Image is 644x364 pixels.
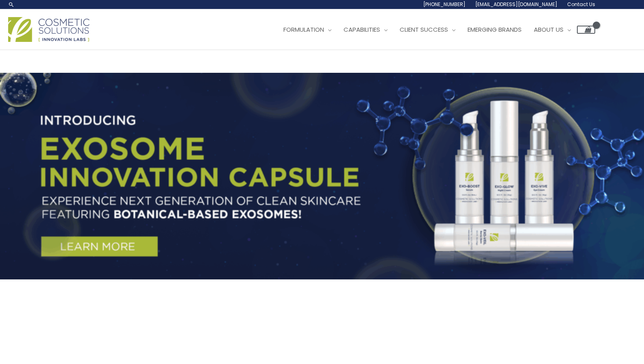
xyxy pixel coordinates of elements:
span: Contact Us [567,1,595,8]
span: [PHONE_NUMBER] [423,1,466,8]
img: Cosmetic Solutions Logo [8,17,89,42]
span: About Us [534,25,563,34]
a: About Us [528,17,577,42]
a: View Shopping Cart, empty [577,26,595,34]
a: Emerging Brands [461,17,528,42]
a: Capabilities [337,17,394,42]
a: Client Success [394,17,461,42]
span: Client Success [400,25,448,34]
span: Capabilities [344,25,380,34]
a: Formulation [277,17,337,42]
nav: Site Navigation [271,17,595,42]
span: Formulation [283,25,324,34]
span: [EMAIL_ADDRESS][DOMAIN_NAME] [475,1,557,8]
span: Emerging Brands [468,25,522,34]
a: Search icon link [8,1,15,8]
